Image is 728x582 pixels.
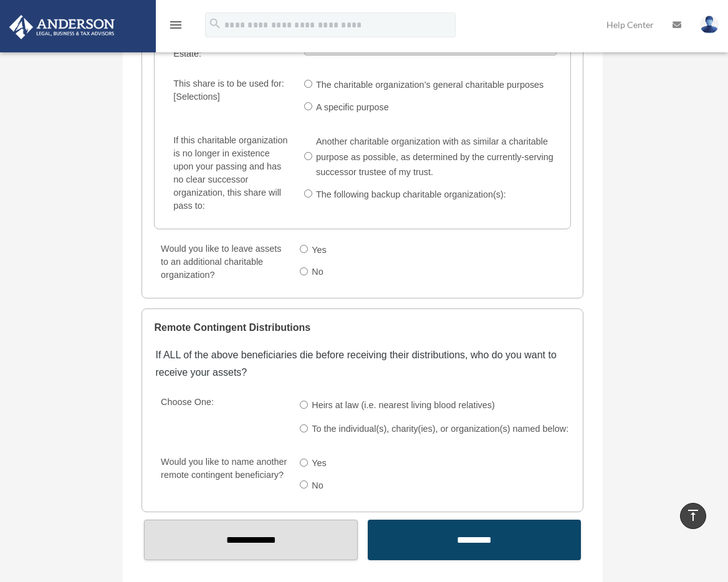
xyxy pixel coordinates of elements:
[308,396,500,416] label: Heirs at law (i.e. nearest living blood relatives)
[168,22,183,32] a: menu
[6,15,118,39] img: Anderson Advisors Platinum Portal
[155,454,290,498] label: Would you like to name another remote contingent beneficiary?
[155,241,290,285] label: Would you like to leave assets to an additional charitable organization?
[312,98,394,118] label: A specific purpose
[308,476,328,496] label: No
[308,454,332,474] label: Yes
[308,262,328,282] label: No
[168,17,183,32] i: menu
[312,75,549,95] label: The charitable organization’s general charitable purposes
[316,187,506,202] div: The following backup charitable organization(s):
[680,503,706,529] a: vertical_align_top
[700,16,719,34] img: User Pic
[308,241,332,260] label: Yes
[686,508,701,523] i: vertical_align_top
[308,420,573,440] label: To the individual(s), charity(ies), or organization(s) named below:
[168,132,295,215] label: If this charitable organization is no longer in existence upon your passing and has no clear succ...
[312,132,565,183] label: Another charitable organization with as similar a charitable purpose as possible, as determined b...
[155,394,290,441] label: Choose One:
[208,17,222,31] i: search
[154,309,570,346] legend: Remote Contingent Distributions
[168,75,295,120] label: This share is to be used for: [Selections]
